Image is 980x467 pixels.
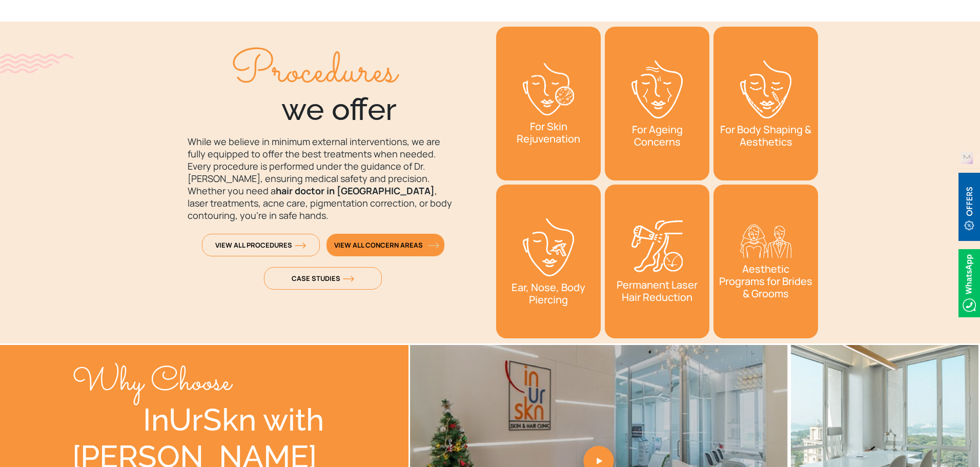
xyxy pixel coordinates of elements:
[162,135,484,221] p: While we believe in minimum external interventions, we are fully equipped to offer the best treat...
[713,27,818,180] a: For Body Shaping & Aesthetics
[523,218,574,276] img: Ear-Nose-Body-Piercing-icon
[958,249,980,317] img: Whatsappicon
[610,124,704,148] h3: For Ageing Concerns
[326,234,444,256] a: View All Concern Areasorange-arrow
[605,185,709,338] a: Permanent Laser Hair Reduction
[713,185,818,338] a: Aesthetic Programs for Brides & Grooms
[496,185,601,338] a: Ear, Nose, Body Piercing
[958,173,980,241] img: offerBt
[496,27,601,180] div: 1 / 2
[295,242,306,249] img: orange-arrow
[428,242,439,249] img: orange-arrow
[496,185,601,338] div: 2 / 2
[162,52,484,128] div: we offer
[740,60,791,118] img: body-shaping-aethetics-look-icon
[740,225,791,258] img: Aesthetic-Programs-For-Brides-&-Grooms
[501,281,596,306] h3: Ear, Nose, Body Piercing
[719,124,813,148] h3: For Body Shaping & Aesthetics
[631,220,683,274] img: Laser-Hair-Removal
[231,38,397,106] span: Procedures
[501,120,596,145] h3: For Skin Rejuvenation
[72,358,231,408] span: Why Choose
[264,267,382,290] a: Case Studiesorange-arrow
[334,240,437,250] span: View All Concern Areas
[713,185,818,338] div: 1 / 2
[215,240,306,250] span: View All Procedures
[202,234,320,256] a: View All Proceduresorange-arrow
[631,60,683,118] img: For-Ageing-Concerns
[343,276,354,282] img: orange-arrow
[958,276,980,288] a: Whatsappicon
[605,185,709,338] div: 1 / 2
[605,27,709,180] div: 1 / 2
[276,185,435,197] strong: hair doctor in [GEOGRAPHIC_DATA]
[719,263,813,300] h3: Aesthetic Programs for Brides & Grooms
[713,27,818,180] div: 2 / 2
[605,27,709,180] a: For Ageing Concerns
[610,279,704,303] h3: Permanent Laser Hair Reduction
[496,27,601,180] a: For Skin Rejuvenation
[72,401,336,438] div: InUrSkn with
[523,63,574,116] img: For-Skin-Rejuvenation
[292,274,354,283] span: Case Studies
